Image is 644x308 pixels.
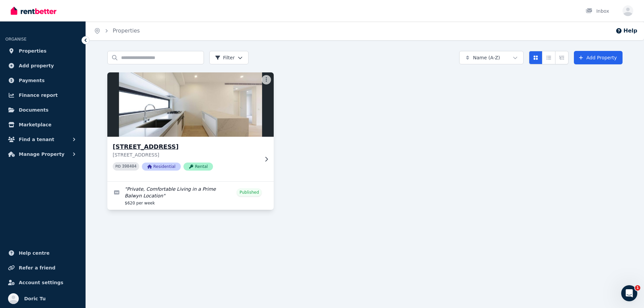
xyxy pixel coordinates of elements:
[103,71,278,138] img: 101/198 Whitehorse Rd, Balwyn
[5,118,80,131] a: Marketplace
[113,151,259,158] p: [STREET_ADDRESS]
[5,59,80,72] a: Add property
[19,150,64,158] span: Manage Property
[5,261,80,274] a: Refer a friend
[215,54,235,61] span: Filter
[19,279,63,287] span: Account settings
[5,276,80,289] a: Account settings
[183,163,213,171] span: Rental
[5,37,26,42] span: ORGANISE
[19,106,49,114] span: Documents
[19,264,55,272] span: Refer a friend
[473,54,500,61] span: Name (A-Z)
[24,295,46,303] span: Doric Tu
[5,133,80,146] button: Find a tenant
[621,285,637,301] iframe: Intercom live chat
[586,8,609,14] div: Inbox
[529,51,542,64] button: Card view
[5,44,80,58] a: Properties
[574,51,623,64] a: Add Property
[615,27,637,35] button: Help
[555,51,569,64] button: Expanded list view
[122,164,137,169] code: 398404
[19,135,54,143] span: Find a tenant
[86,21,148,40] nav: Breadcrumb
[19,47,47,55] span: Properties
[5,88,80,102] a: Finance report
[209,51,249,64] button: Filter
[635,285,640,291] span: 1
[542,51,555,64] button: Compact list view
[5,147,80,161] button: Manage Property
[19,249,50,257] span: Help centre
[115,165,121,168] small: PID
[11,6,56,16] img: RentBetter
[5,246,80,260] a: Help centre
[19,76,45,84] span: Payments
[107,182,274,210] a: Edit listing: Private, Comfortable Living in a Prime Balwyn Location
[142,163,181,171] span: Residential
[113,27,140,34] a: Properties
[19,91,58,99] span: Finance report
[529,51,569,64] div: View options
[107,72,274,181] a: 101/198 Whitehorse Rd, Balwyn[STREET_ADDRESS][STREET_ADDRESS]PID 398404ResidentialRental
[19,62,54,70] span: Add property
[5,103,80,117] a: Documents
[459,51,524,64] button: Name (A-Z)
[19,121,51,129] span: Marketplace
[262,75,271,84] button: More options
[113,142,259,151] h3: [STREET_ADDRESS]
[5,74,80,87] a: Payments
